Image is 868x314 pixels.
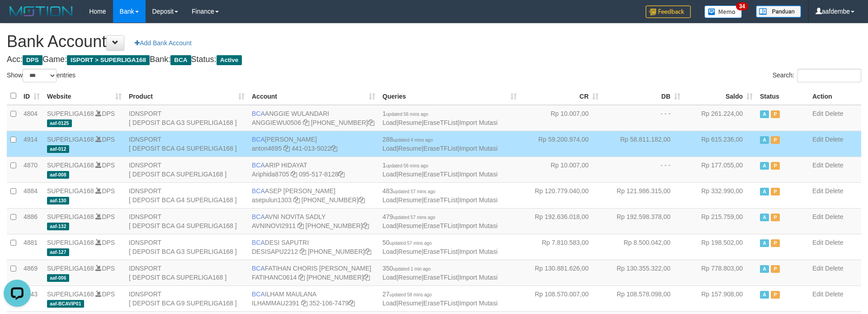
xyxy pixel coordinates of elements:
a: Copy asepulun1303 to clipboard [293,196,300,204]
td: Rp 58.811.182,00 [602,131,684,157]
td: Rp 8.500.042,00 [602,234,684,260]
img: panduan.png [756,5,801,18]
span: BCA [170,55,191,65]
a: Copy DESISAPU2212 to clipboard [300,248,306,255]
td: IDNSPORT [ DEPOSIT BCA G3 SUPERLIGA168 ] [125,105,248,131]
a: SUPERLIGA168 [47,110,94,117]
a: Add Bank Account [129,35,197,51]
a: EraseTFList [424,300,458,307]
a: Resume [398,222,422,229]
a: Edit [812,213,823,220]
a: Copy 4062213373 to clipboard [368,119,374,126]
a: Load [382,196,396,204]
span: 1 [382,162,428,169]
td: Rp 157.908,00 [684,285,756,311]
span: Active [760,188,769,195]
td: Rp 177.055,00 [684,157,756,182]
span: | | | [382,162,498,178]
td: DPS [43,105,125,131]
a: Copy 4062280135 to clipboard [363,222,369,229]
td: 4881 [20,234,43,260]
td: Rp 615.236,00 [684,131,756,157]
a: Import Mutasi [459,171,498,178]
span: Paused [771,110,780,118]
span: Active [760,214,769,221]
span: 27 [382,290,432,298]
span: aaf-008 [47,171,69,179]
a: Copy anton4695 to clipboard [283,145,290,152]
span: updated 58 mins ago [390,292,432,297]
a: Copy 4062280453 to clipboard [365,248,371,255]
a: Import Mutasi [459,248,498,255]
th: Saldo: activate to sort column ascending [684,87,756,105]
h1: Bank Account [7,33,861,51]
span: Active [760,265,769,273]
span: Paused [771,188,780,195]
span: 1 [382,110,428,117]
span: updated 56 mins ago [386,163,428,168]
td: ILHAM MAULANA 352-106-7479 [248,285,379,311]
span: updated 1 min ago [393,266,430,271]
span: | | | [382,187,498,204]
a: SUPERLIGA168 [47,265,94,272]
span: updated 4 mins ago [393,138,433,143]
a: Copy FATIHANC0614 to clipboard [298,274,305,281]
td: IDNSPORT [ DEPOSIT BCA G4 SUPERLIGA168 ] [125,208,248,234]
img: Feedback.jpg [646,5,691,18]
td: Rp 7.810.583,00 [520,234,602,260]
img: Button%20Memo.svg [704,5,742,18]
a: EraseTFList [424,222,458,229]
td: - - - [602,157,684,182]
a: Load [382,145,396,152]
span: Active [760,136,769,144]
td: Rp 198.502,00 [684,234,756,260]
span: BCA [252,187,265,195]
span: updated 57 mins ago [393,215,435,220]
td: Rp 108.578.098,00 [602,285,684,311]
td: FATIHAN CHORIS [PERSON_NAME] [PHONE_NUMBER] [248,260,379,285]
span: BCA [252,110,265,117]
td: Rp 59.200.974,00 [520,131,602,157]
th: DB: activate to sort column ascending [602,87,684,105]
th: CR: activate to sort column ascending [520,87,602,105]
span: Paused [771,214,780,221]
td: IDNSPORT [ DEPOSIT BCA G4 SUPERLIGA168 ] [125,131,248,157]
td: Rp 192.598.378,00 [602,208,684,234]
a: Copy 4410135022 to clipboard [331,145,337,152]
span: aaf-012 [47,145,69,153]
a: Resume [398,274,422,281]
span: aaf-130 [47,197,69,205]
td: - - - [602,105,684,131]
a: Copy 4062281727 to clipboard [363,274,370,281]
td: Rp 10.007,00 [520,105,602,131]
span: updated 57 mins ago [390,241,432,246]
td: Rp 10.007,00 [520,157,602,182]
td: IDNSPORT [ DEPOSIT BCA G9 SUPERLIGA168 ] [125,285,248,311]
span: aaf-006 [47,274,69,282]
a: Load [382,274,396,281]
td: Rp 778.803,00 [684,260,756,285]
label: Search: [773,69,861,82]
a: Import Mutasi [459,145,498,152]
span: 288 [382,136,433,143]
span: BCA [252,239,265,246]
a: Resume [398,171,422,178]
a: Resume [398,145,422,152]
a: EraseTFList [424,196,458,204]
th: Product: activate to sort column ascending [125,87,248,105]
select: Showentries [23,69,57,82]
td: 4869 [20,260,43,285]
span: aaf-127 [47,248,69,256]
a: Resume [398,248,422,255]
a: ANGGIEWU0506 [252,119,301,126]
a: Delete [825,110,843,117]
a: Edit [812,110,823,117]
td: [PERSON_NAME] 441-013-5022 [248,131,379,157]
span: ISPORT > SUPERLIGA168 [67,55,150,65]
td: ANGGIE WULANDARI [PHONE_NUMBER] [248,105,379,131]
span: DPS [23,55,42,65]
td: AVNI NOVITA SADLY [PHONE_NUMBER] [248,208,379,234]
a: Ariphida8705 [252,171,289,178]
a: Delete [825,136,843,143]
td: Rp 215.759,00 [684,208,756,234]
